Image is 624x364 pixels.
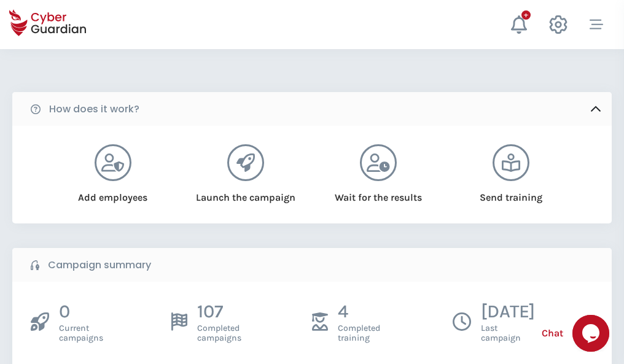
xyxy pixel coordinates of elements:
span: Completed training [338,323,380,343]
p: 4 [338,300,380,323]
p: 0 [59,300,103,323]
span: Last campaign [481,323,535,343]
b: Campaign summary [48,258,151,273]
span: Chat [542,326,563,341]
div: + [521,10,531,20]
b: How does it work? [49,102,139,117]
iframe: chat widget [572,315,612,352]
div: Send training [461,181,562,205]
span: Current campaigns [59,323,103,343]
p: [DATE] [481,300,535,323]
span: Completed campaigns [197,323,241,343]
div: Launch the campaign [195,181,296,205]
div: Wait for the results [328,181,429,205]
p: 107 [197,300,241,323]
div: Add employees [62,181,163,205]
